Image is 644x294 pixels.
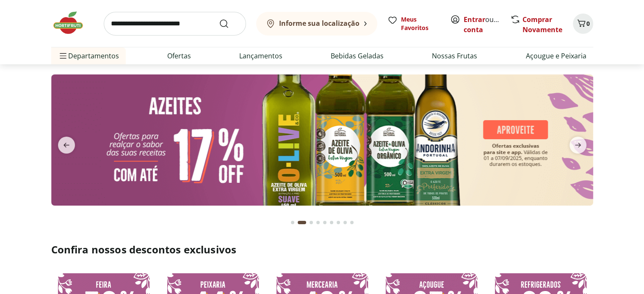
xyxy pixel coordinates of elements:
b: Informe sua localização [279,19,359,28]
button: Go to page 1 from fs-carousel [289,212,296,233]
a: Nossas Frutas [432,51,477,61]
span: ou [464,14,501,35]
a: Meus Favoritos [387,15,440,32]
button: Go to page 8 from fs-carousel [342,212,348,233]
a: Bebidas Geladas [331,51,384,61]
h2: Confira nossos descontos exclusivos [51,243,593,256]
span: 0 [586,19,590,27]
a: Ofertas [167,51,191,61]
button: Submit Search [219,19,239,29]
a: Comprar Novamente [522,15,562,34]
img: azeites [51,74,593,206]
span: Departamentos [58,46,119,66]
button: Go to page 7 from fs-carousel [335,212,342,233]
button: Go to page 6 from fs-carousel [328,212,335,233]
a: Entrar [464,15,485,24]
button: Current page from fs-carousel [296,212,308,233]
input: search [104,12,246,36]
img: Hortifruti [51,10,94,36]
button: next [563,137,593,154]
button: Go to page 5 from fs-carousel [321,212,328,233]
button: previous [51,137,82,154]
button: Informe sua localização [256,12,377,36]
span: Meus Favoritos [401,15,440,32]
a: Criar conta [464,15,510,34]
button: Carrinho [573,14,593,34]
button: Go to page 9 from fs-carousel [348,212,355,233]
button: Go to page 3 from fs-carousel [308,212,315,233]
a: Lançamentos [239,51,282,61]
button: Menu [58,46,68,66]
a: Açougue e Peixaria [525,51,586,61]
button: Go to page 4 from fs-carousel [315,212,321,233]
